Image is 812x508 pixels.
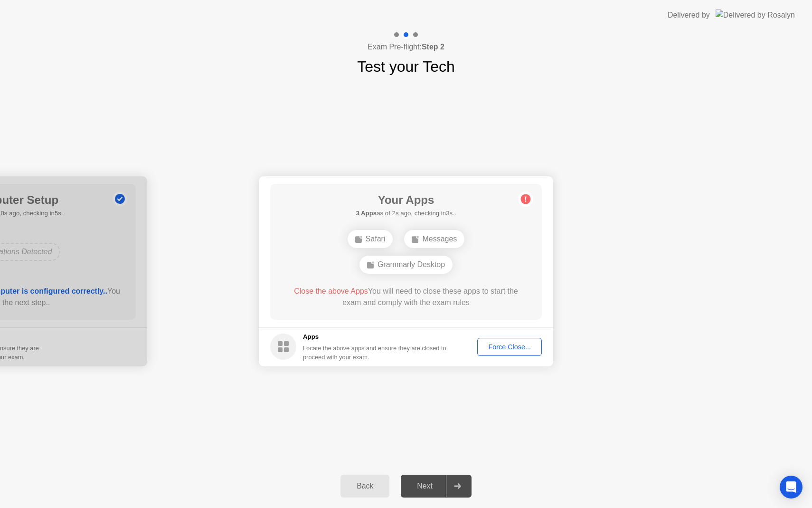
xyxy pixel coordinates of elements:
button: Force Close... [477,338,542,356]
img: Delivered by Rosalyn [716,10,795,20]
h1: Test your Tech [357,55,455,78]
div: Force Close... [481,343,538,351]
b: Step 2 [422,43,444,51]
b: 3 Apps [356,210,377,217]
div: Grammarly Desktop [359,256,453,274]
h1: Your Apps [356,192,456,209]
h5: as of 2s ago, checking in3s.. [356,209,456,218]
div: Locate the above apps and ensure they are closed to proceed with your exam. [303,344,447,362]
div: Open Intercom Messenger [780,476,803,498]
div: Safari [348,230,393,248]
div: Next [404,482,446,490]
div: Delivered by [668,10,710,21]
div: You will need to close these apps to start the exam and comply with the exam rules [284,286,529,308]
div: Back [343,482,387,490]
button: Next [401,475,472,498]
span: Close the above Apps [294,287,368,295]
h4: Exam Pre-flight: [368,41,444,53]
h5: Apps [303,332,447,342]
button: Back [340,475,389,498]
div: Messages [404,230,464,248]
